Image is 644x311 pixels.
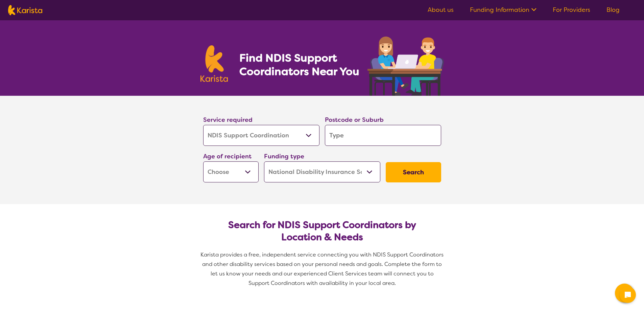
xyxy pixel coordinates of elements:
img: Karista logo [8,5,42,15]
img: support-coordination [367,37,444,96]
h2: Search for NDIS Support Coordinators by Location & Needs [209,219,436,243]
a: About us [428,6,454,14]
label: Postcode or Suburb [325,116,384,124]
a: Funding Information [470,6,536,14]
button: Channel Menu [615,284,634,303]
label: Age of recipient [203,152,252,160]
label: Funding type [264,152,304,160]
a: For Providers [553,6,590,14]
a: Blog [606,6,620,14]
h1: Find NDIS Support Coordinators Near You [239,51,364,78]
img: Karista logo [200,45,228,82]
input: Type [325,125,441,146]
button: Search [386,162,441,182]
label: Service required [203,116,253,124]
span: Karista provides a free, independent service connecting you with NDIS Support Coordinators and ot... [200,251,445,287]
